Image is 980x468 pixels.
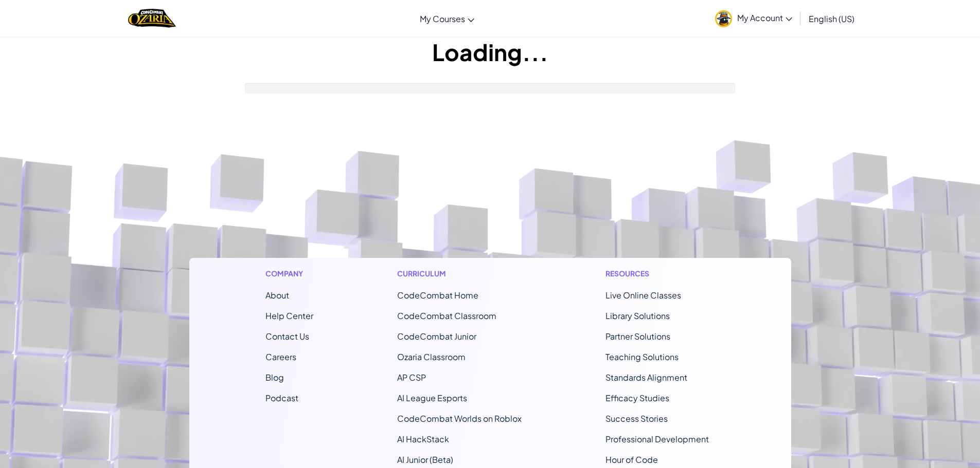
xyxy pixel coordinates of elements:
[265,392,298,403] a: Podcast
[265,351,296,362] a: Careers
[605,331,670,342] a: Partner Solutions
[605,268,715,279] h1: Resources
[397,310,496,321] a: CodeCombat Classroom
[128,8,176,29] a: Ozaria by CodeCombat logo
[710,2,797,34] a: My Account
[397,413,522,424] a: CodeCombat Worlds on Roblox
[397,268,522,279] h1: Curriculum
[397,331,476,342] a: CodeCombat Junior
[605,454,658,465] a: Hour of Code
[415,5,479,32] a: My Courses
[397,290,478,301] span: CodeCombat Home
[265,290,289,301] a: About
[605,310,670,321] a: Library Solutions
[605,413,668,424] a: Success Stories
[265,372,284,383] a: Blog
[397,392,467,403] a: AI League Esports
[128,8,176,29] img: Home
[737,12,792,23] span: My Account
[605,351,679,362] a: Teaching Solutions
[804,5,860,32] a: English (US)
[397,434,449,444] a: AI HackStack
[265,310,313,321] a: Help Center
[715,10,732,27] img: avatar
[420,13,465,24] span: My Courses
[397,454,453,465] a: AI Junior (Beta)
[605,434,709,444] a: Professional Development
[397,372,426,383] a: AP CSP
[265,331,309,342] span: Contact Us
[809,13,854,24] span: English (US)
[265,268,313,279] h1: Company
[605,290,681,301] a: Live Online Classes
[605,392,669,403] a: Efficacy Studies
[605,372,687,383] a: Standards Alignment
[397,351,466,362] a: Ozaria Classroom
